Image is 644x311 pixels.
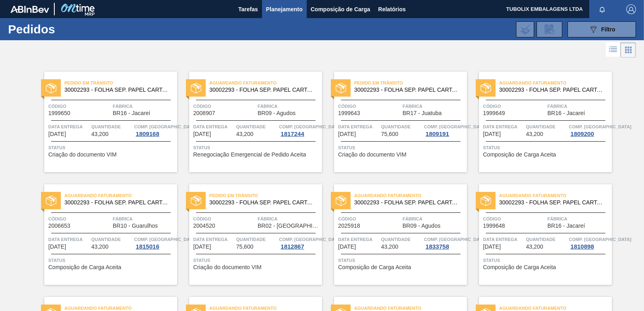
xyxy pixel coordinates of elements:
[236,123,277,131] span: Quantidade
[424,123,486,131] span: Comp. Carga
[483,235,524,243] span: Data entrega
[483,123,524,131] span: Data entrega
[258,223,320,229] span: BR02 - Sergipe
[547,110,585,116] span: BR16 - Jacareí
[621,42,636,58] div: Visão em Cards
[526,235,567,243] span: Quantidade
[48,110,70,116] span: 1999650
[64,192,177,200] span: Aguardando Faturamento
[338,144,465,152] span: Status
[402,223,440,229] span: BR09 - Agudos
[526,131,543,137] span: 43,200
[483,110,505,116] span: 1999649
[569,243,595,250] div: 1810898
[10,6,49,13] img: TNhmsLtSVTkK8tSr43FrP2fwEKptu5GPRR3wAAAABJRU5ErkJggg==
[48,244,66,250] span: 13/09/2025
[91,131,109,137] span: 43,200
[569,123,631,131] span: Comp. Carga
[547,223,585,229] span: BR16 - Jacareí
[537,21,562,37] div: Solicitação de Revisão de Pedidos
[338,131,356,137] span: 11/09/2025
[209,79,322,87] span: Aguardando Faturamento
[568,21,636,37] button: Filtro
[191,196,201,206] img: status
[338,123,379,131] span: Data entrega
[569,123,610,137] a: Comp. [GEOGRAPHIC_DATA]1809200
[32,72,177,172] a: statusPedido em Trânsito30002293 - FOLHA SEP. PAPEL CARTAO 1200x1000M 350gCódigo1999650FábricaBR1...
[48,102,111,110] span: Código
[338,244,356,250] span: 15/09/2025
[569,131,595,137] div: 1809200
[547,102,610,110] span: Fábrica
[193,102,256,110] span: Código
[134,123,196,131] span: Comp. Carga
[467,72,612,172] a: statusAguardando Faturamento30002293 - FOLHA SEP. PAPEL CARTAO 1200x1000M 350gCódigo1999649Fábric...
[483,144,610,152] span: Status
[381,123,422,131] span: Quantidade
[601,26,615,33] span: Filtro
[279,235,341,243] span: Comp. Carga
[266,4,303,14] span: Planejamento
[48,256,175,264] span: Status
[64,87,171,93] span: 30002293 - FOLHA SEP. PAPEL CARTAO 1200x1000M 350g
[354,200,460,206] span: 30002293 - FOLHA SEP. PAPEL CARTAO 1200x1000M 350g
[424,123,465,137] a: Comp. [GEOGRAPHIC_DATA]1809191
[338,256,465,264] span: Status
[483,102,545,110] span: Código
[48,123,89,131] span: Data entrega
[499,192,612,200] span: Aguardando Faturamento
[336,83,346,93] img: status
[236,131,254,137] span: 43,200
[569,235,631,243] span: Comp. Carga
[258,215,320,223] span: Fábrica
[48,223,70,229] span: 2006653
[499,87,605,93] span: 30002293 - FOLHA SEP. PAPEL CARTAO 1200x1000M 350g
[424,235,465,250] a: Comp. [GEOGRAPHIC_DATA]1833758
[526,244,543,250] span: 43,200
[526,123,567,131] span: Quantidade
[626,4,636,14] img: Logout
[64,200,171,206] span: 30002293 - FOLHA SEP. PAPEL CARTAO 1200x1000M 350g
[483,223,505,229] span: 1999648
[483,244,501,250] span: 15/09/2025
[338,110,360,116] span: 1999643
[279,243,305,250] div: 1812867
[48,215,111,223] span: Código
[606,42,621,58] div: Visão em Lista
[8,25,125,34] h1: Pedidos
[64,79,177,87] span: Pedido em Trânsito
[48,144,175,152] span: Status
[91,123,132,131] span: Quantidade
[236,235,277,243] span: Quantidade
[46,83,56,93] img: status
[134,131,161,137] div: 1809168
[336,196,346,206] img: status
[193,223,215,229] span: 2004520
[209,200,316,206] span: 30002293 - FOLHA SEP. PAPEL CARTAO 1200x1000M 350g
[481,83,491,93] img: status
[91,235,132,243] span: Quantidade
[48,131,66,137] span: 10/09/2025
[177,184,322,285] a: statusPedido em Trânsito30002293 - FOLHA SEP. PAPEL CARTAO 1200x1000M 350gCódigo2004520FábricaBR0...
[113,215,175,223] span: Fábrica
[48,152,117,158] span: Criação do documento VIM
[279,123,341,131] span: Comp. Carga
[424,131,450,137] div: 1809191
[354,192,467,200] span: Aguardando Faturamento
[113,110,150,116] span: BR16 - Jacareí
[193,144,320,152] span: Status
[193,235,234,243] span: Data entrega
[177,72,322,172] a: statusAguardando Faturamento30002293 - FOLHA SEP. PAPEL CARTAO 1200x1000M 350gCódigo2008907Fábric...
[193,215,256,223] span: Código
[569,235,610,250] a: Comp. [GEOGRAPHIC_DATA]1810898
[46,196,56,206] img: status
[279,123,320,137] a: Comp. [GEOGRAPHIC_DATA]1817244
[236,244,254,250] span: 75,600
[589,4,615,15] button: Notificações
[134,235,196,243] span: Comp. Carga
[193,110,215,116] span: 2008907
[483,152,556,158] span: Composição de Carga Aceita
[209,192,322,200] span: Pedido em Trânsito
[516,21,534,37] div: Importar Negociações dos Pedidos
[238,4,258,14] span: Tarefas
